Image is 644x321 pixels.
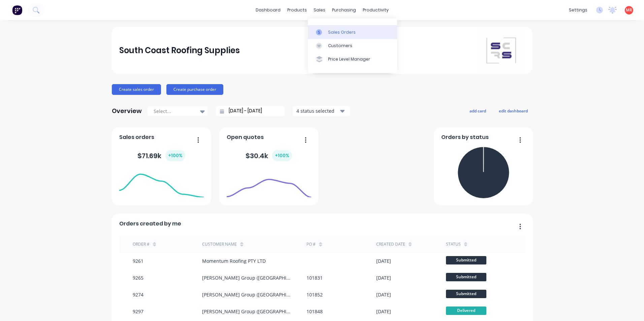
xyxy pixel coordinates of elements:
[119,44,240,57] div: South Coast Roofing Supplies
[307,241,316,247] div: PO #
[446,290,486,298] span: Submitted
[166,84,223,95] button: Create purchase order
[308,52,397,66] a: Price Level Manager
[246,150,292,161] div: $ 30.4k
[376,291,391,298] div: [DATE]
[133,291,143,298] div: 9274
[12,5,22,15] img: Factory
[329,5,359,15] div: purchasing
[328,29,356,35] div: Sales Orders
[328,43,352,49] div: Customers
[446,307,486,315] span: Delivered
[465,106,490,115] button: add card
[446,273,486,281] span: Submitted
[478,27,525,74] img: South Coast Roofing Supplies
[307,274,323,281] div: 101831
[272,150,292,161] div: + 100 %
[112,104,142,118] div: Overview
[376,257,391,264] div: [DATE]
[165,150,185,161] div: + 100 %
[296,107,339,114] div: 4 status selected
[137,150,185,161] div: $ 71.69k
[202,241,237,247] div: Customer Name
[494,106,532,115] button: edit dashboard
[566,5,591,15] div: settings
[626,7,632,13] span: MR
[441,133,489,141] span: Orders by status
[284,5,310,15] div: products
[307,308,323,315] div: 101848
[252,5,284,15] a: dashboard
[328,56,370,62] div: Price Level Manager
[446,241,461,247] div: status
[202,308,293,315] div: [PERSON_NAME] Group ([GEOGRAPHIC_DATA]) Pty Ltd
[202,291,293,298] div: [PERSON_NAME] Group ([GEOGRAPHIC_DATA]) Pty Ltd
[308,25,397,39] a: Sales Orders
[112,84,161,95] button: Create sales order
[133,257,143,264] div: 9261
[202,257,266,264] div: Momentum Roofing PTY LTD
[119,133,154,141] span: Sales orders
[133,308,143,315] div: 9297
[376,308,391,315] div: [DATE]
[446,256,486,264] span: Submitted
[133,241,150,247] div: Order #
[308,39,397,52] a: Customers
[376,241,405,247] div: Created date
[202,274,293,281] div: [PERSON_NAME] Group ([GEOGRAPHIC_DATA]) Pty Ltd
[227,133,264,141] span: Open quotes
[310,5,329,15] div: sales
[293,106,350,116] button: 4 status selected
[307,291,323,298] div: 101852
[359,5,392,15] div: productivity
[376,274,391,281] div: [DATE]
[133,274,143,281] div: 9265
